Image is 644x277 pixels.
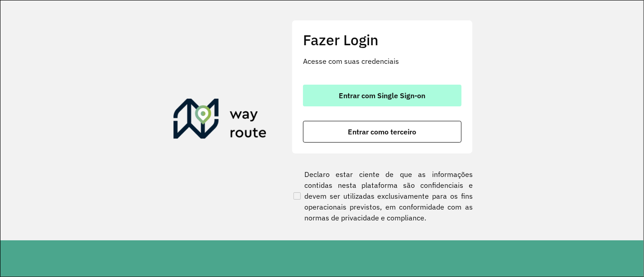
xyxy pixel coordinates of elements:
[292,169,473,223] label: Declaro estar ciente de que as informações contidas nesta plataforma são confidenciais e devem se...
[348,128,417,135] span: Entrar como terceiro
[173,99,267,142] img: Roteirizador AmbevTech
[303,56,461,67] p: Acesse com suas credenciais
[339,92,426,99] span: Entrar com Single Sign-on
[303,121,461,143] button: button
[303,31,461,48] h2: Fazer Login
[303,85,461,106] button: button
